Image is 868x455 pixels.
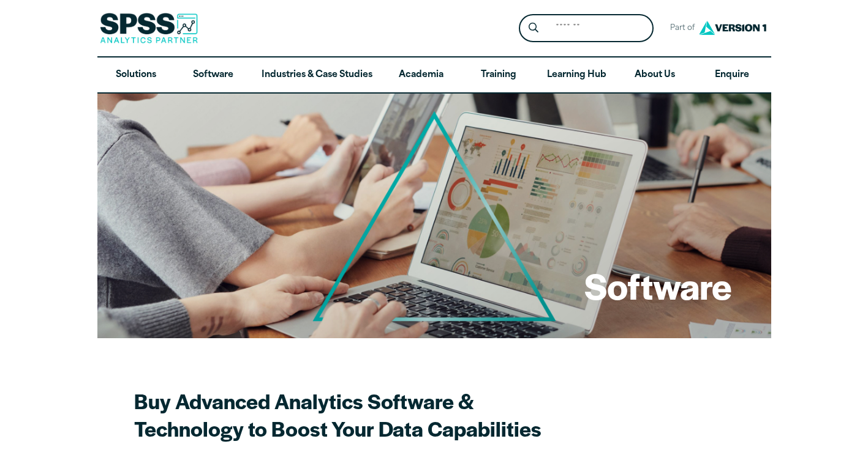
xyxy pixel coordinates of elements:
[529,23,538,33] svg: Search magnifying glass icon
[616,57,693,93] a: About Us
[696,17,769,39] img: Version1 Logo
[252,57,382,93] a: Industries & Case Studies
[97,57,175,93] a: Solutions
[97,57,771,93] nav: Desktop version of site main menu
[134,387,543,442] h2: Buy Advanced Analytics Software & Technology to Boost Your Data Capabilities
[175,57,252,93] a: Software
[584,262,732,309] h1: Software
[537,57,616,93] a: Learning Hub
[519,14,654,43] form: Site Header Search Form
[522,17,545,40] button: Search magnifying glass icon
[459,57,537,93] a: Training
[382,57,459,93] a: Academia
[100,13,198,43] img: SPSS Analytics Partner
[663,20,696,37] span: Part of
[693,57,771,93] a: Enquire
